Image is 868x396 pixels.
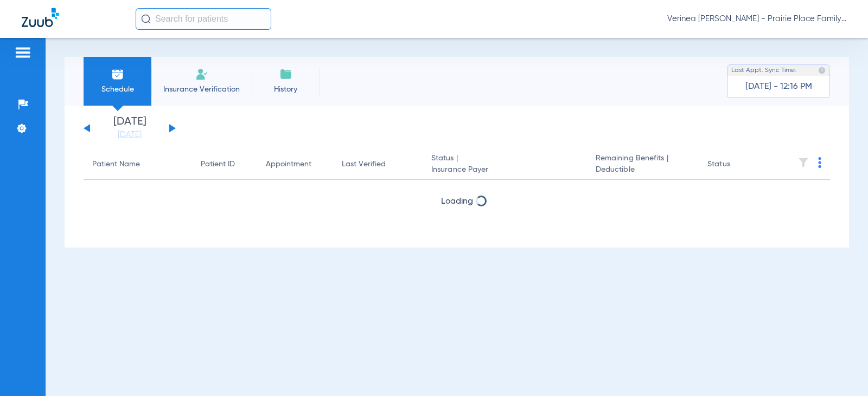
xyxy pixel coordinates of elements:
span: Last Appt. Sync Time: [731,65,796,76]
div: Patient Name [92,159,183,170]
img: Schedule [111,68,124,81]
span: Insurance Verification [159,84,244,95]
img: History [279,68,292,81]
th: Remaining Benefits | [587,150,699,180]
img: Manual Insurance Verification [195,68,208,81]
div: Last Verified [342,159,414,170]
span: Insurance Payer [431,164,578,176]
a: [DATE] [97,129,162,140]
div: Patient ID [201,159,235,170]
div: Patient Name [92,159,140,170]
span: [DATE] - 12:16 PM [745,81,812,92]
img: Search Icon [141,14,151,24]
div: Appointment [266,159,324,170]
span: History [260,84,311,95]
img: Zuub Logo [22,8,59,27]
input: Search for patients [136,8,271,30]
span: Deductible [596,164,690,176]
div: Patient ID [201,159,248,170]
th: Status [699,150,772,180]
img: last sync help info [818,67,826,74]
div: Appointment [266,159,311,170]
span: Verinea [PERSON_NAME] - Prairie Place Family Dental [667,14,846,24]
img: hamburger-icon [14,46,31,59]
span: Loading [441,197,473,206]
span: Schedule [92,84,143,95]
li: [DATE] [97,116,162,140]
th: Status | [423,150,587,180]
div: Last Verified [342,159,386,170]
img: group-dot-blue.svg [818,157,821,168]
img: filter.svg [798,157,809,168]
